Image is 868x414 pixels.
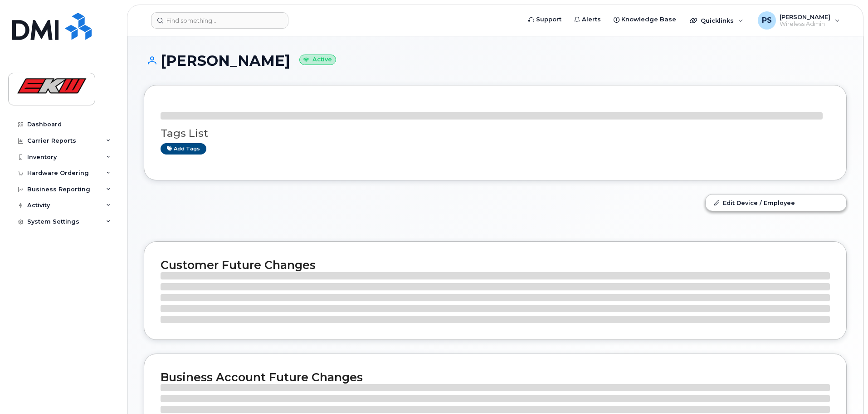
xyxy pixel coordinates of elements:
[161,143,206,155] a: Add tags
[161,258,830,272] h2: Customer Future Changes
[161,370,830,384] h2: Business Account Future Changes
[144,53,847,69] h1: [PERSON_NAME]
[706,195,846,211] a: Edit Device / Employee
[161,128,830,139] h3: Tags List
[299,55,336,65] small: Active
